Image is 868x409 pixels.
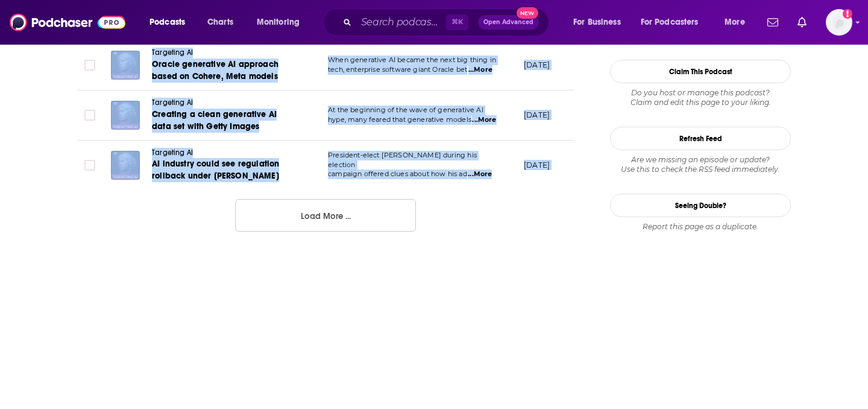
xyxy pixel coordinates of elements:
[610,127,791,150] button: Refresh Feed
[633,13,716,32] button: open menu
[610,60,791,83] button: Claim This Podcast
[84,160,95,171] span: Toggle select row
[152,159,279,181] span: AI industry could see regulation rollback under [PERSON_NAME]
[524,160,550,170] p: [DATE]
[235,199,416,232] button: Load More ...
[248,13,315,32] button: open menu
[524,60,550,70] p: [DATE]
[152,59,278,81] span: Oracle generative AI approach based on Cohere, Meta models
[826,9,852,36] span: Logged in as Marketing09
[152,48,193,57] span: Targeting AI
[843,9,852,19] svg: Add a profile image
[610,155,791,174] div: Are we missing an episode or update? Use this to check the RSS feed immediately.
[328,106,483,114] span: At the beginning of the wave of generative AI
[573,14,621,31] span: For Business
[152,158,297,182] a: AI industry could see regulation rollback under [PERSON_NAME]
[826,9,852,36] img: User Profile
[725,14,745,31] span: More
[328,115,471,124] span: hype, many feared that generative models
[446,14,468,30] span: ⌘ K
[610,194,791,217] a: Seeing Double?
[483,19,533,25] span: Open Advanced
[335,8,561,36] div: Search podcasts, credits, & more...
[478,15,539,30] button: Open AdvancedNew
[356,13,446,32] input: Search podcasts, credits, & more...
[149,14,185,31] span: Podcasts
[257,14,300,31] span: Monitoring
[328,55,496,64] span: When generative AI became the next big thing in
[468,65,492,75] span: ...More
[610,88,791,107] div: Claim and edit this page to your liking.
[826,9,852,36] button: Show profile menu
[328,170,467,178] span: campaign offered clues about how his ad
[200,13,241,32] a: Charts
[152,109,297,133] a: Creating a clean generative AI data set with Getty Images
[207,14,233,31] span: Charts
[328,151,477,169] span: President-elect [PERSON_NAME] during his election
[152,59,297,83] a: Oracle generative AI approach based on Cohere, Meta models
[610,222,791,232] div: Report this page as a duplicate.
[763,12,783,33] a: Show notifications dropdown
[524,110,550,120] p: [DATE]
[641,14,699,31] span: For Podcasters
[565,13,636,32] button: open menu
[793,12,811,33] a: Show notifications dropdown
[10,11,125,34] img: Podchaser - Follow, Share and Rate Podcasts
[152,98,193,107] span: Targeting AI
[716,13,760,32] button: open menu
[152,148,193,157] span: Targeting AI
[84,60,95,71] span: Toggle select row
[328,65,467,74] span: tech, enterprise software giant Oracle bet
[152,148,297,159] a: Targeting AI
[517,7,538,19] span: New
[141,13,201,32] button: open menu
[610,88,791,98] span: Do you host or manage this podcast?
[468,170,492,179] span: ...More
[472,115,496,125] span: ...More
[84,110,95,121] span: Toggle select row
[152,109,277,132] span: Creating a clean generative AI data set with Getty Images
[152,48,297,59] a: Targeting AI
[152,98,297,109] a: Targeting AI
